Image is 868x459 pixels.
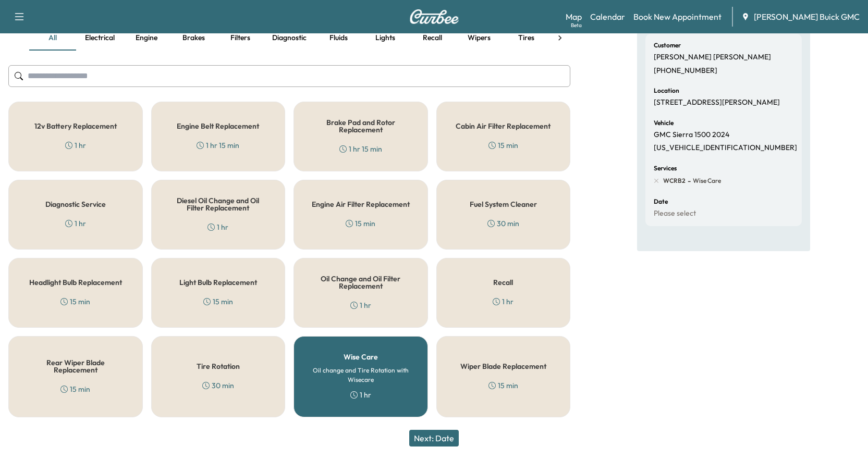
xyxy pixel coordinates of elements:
[350,390,371,400] div: 1 hr
[312,201,410,208] h5: Engine Air Filter Replacement
[460,363,546,370] h5: Wiper Blade Replacement
[654,120,674,126] h6: Vehicle
[487,218,519,229] div: 30 min
[493,279,513,286] h5: Recall
[170,26,217,51] button: Brakes
[456,26,503,51] button: Wipers
[346,218,375,229] div: 15 min
[663,177,686,185] span: WCRB2
[686,176,691,186] span: -
[315,26,362,51] button: Fluids
[654,42,681,48] h6: Customer
[197,363,240,370] h5: Tire Rotation
[311,275,411,290] h5: Oil Change and Oil Filter Replacement
[470,201,537,208] h5: Fuel System Cleaner
[123,26,170,51] button: Engine
[409,26,456,51] button: Recall
[362,26,409,51] button: Lights
[409,9,459,24] img: Curbee Logo
[179,279,257,286] h5: Light Bulb Replacement
[654,53,771,62] p: [PERSON_NAME] [PERSON_NAME]
[264,26,315,51] button: Diagnostic
[654,165,677,171] h6: Services
[29,26,549,51] div: basic tabs example
[339,144,382,154] div: 1 hr 15 min
[60,384,90,394] div: 15 min
[65,218,86,229] div: 1 hr
[503,26,549,51] button: Tires
[456,122,551,130] h5: Cabin Air Filter Replacement
[590,10,625,23] a: Calendar
[493,296,514,307] div: 1 hr
[76,26,123,51] button: Electrical
[633,10,722,23] a: Book New Appointment
[26,359,126,374] h5: Rear Wiper Blade Replacement
[654,130,729,140] p: GMC Sierra 1500 2024
[29,279,122,286] h5: Headlight Bulb Replacement
[488,380,518,391] div: 15 min
[311,119,411,133] h5: Brake Pad and Rotor Replacement
[203,296,233,307] div: 15 min
[168,197,268,212] h5: Diesel Oil Change and Oil Filter Replacement
[654,209,696,218] p: Please select
[409,430,459,446] button: Next: Date
[207,222,228,232] div: 1 hr
[754,10,860,23] span: [PERSON_NAME] Buick GMC
[691,177,721,185] span: Wise Care
[654,98,780,107] p: [STREET_ADDRESS][PERSON_NAME]
[654,199,668,205] h6: Date
[566,10,582,23] a: MapBeta
[571,21,582,29] div: Beta
[350,300,371,311] div: 1 hr
[177,122,259,130] h5: Engine Belt Replacement
[29,26,76,51] button: all
[654,66,717,76] p: [PHONE_NUMBER]
[197,140,239,151] div: 1 hr 15 min
[65,140,86,151] div: 1 hr
[488,140,518,151] div: 15 min
[654,143,797,153] p: [US_VEHICLE_IDENTIFICATION_NUMBER]
[217,26,264,51] button: Filters
[311,366,411,384] h6: Oil change and Tire Rotation with Wisecare
[344,353,378,361] h5: Wise Care
[60,296,90,307] div: 15 min
[34,122,117,130] h5: 12v Battery Replacement
[654,88,679,94] h6: Location
[45,201,106,208] h5: Diagnostic Service
[202,380,234,391] div: 30 min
